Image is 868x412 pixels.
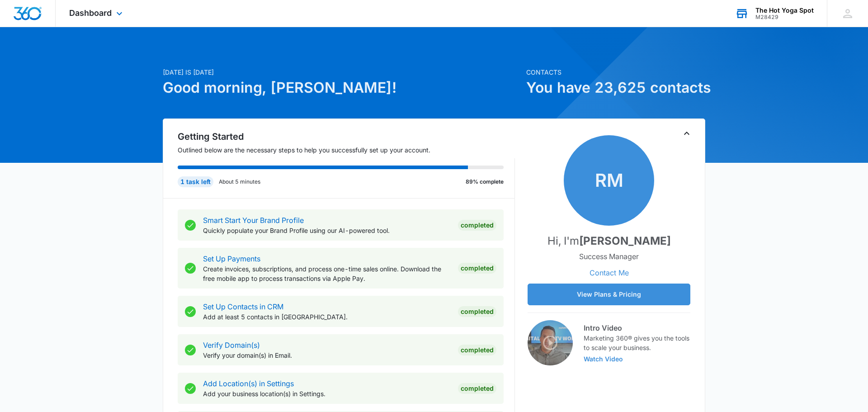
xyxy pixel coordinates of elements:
[203,264,451,283] p: Create invoices, subscriptions, and process one-time sales online. Download the free mobile app t...
[584,356,623,362] button: Watch Video
[203,389,451,398] p: Add your business location(s) in Settings.
[526,77,705,99] h1: You have 23,625 contacts
[755,14,814,20] div: account id
[203,312,451,322] p: Add at least 5 contacts in [GEOGRAPHIC_DATA].
[203,341,260,350] a: Verify Domain(s)
[458,263,496,274] div: Completed
[203,226,451,235] p: Quickly populate your Brand Profile using our AI-powered tool.
[203,254,260,263] a: Set Up Payments
[579,234,671,247] strong: [PERSON_NAME]
[580,262,638,284] button: Contact Me
[458,220,496,231] div: Completed
[528,284,690,305] button: View Plans & Pricing
[203,379,294,388] a: Add Location(s) in Settings
[163,67,521,77] p: [DATE] is [DATE]
[579,251,639,262] p: Success Manager
[178,145,515,155] p: Outlined below are the necessary steps to help you successfully set up your account.
[458,345,496,355] div: Completed
[458,383,496,394] div: Completed
[203,302,283,311] a: Set Up Contacts in CRM
[584,333,690,352] p: Marketing 360® gives you the tools to scale your business.
[458,306,496,317] div: Completed
[178,176,213,187] div: 1 task left
[526,67,705,77] p: Contacts
[564,135,654,226] span: RM
[178,130,515,143] h2: Getting Started
[219,178,260,186] p: About 5 minutes
[547,233,671,249] p: Hi, I'm
[681,128,692,139] button: Toggle Collapse
[528,320,573,365] img: Intro Video
[203,350,451,360] p: Verify your domain(s) in Email.
[755,7,814,14] div: account name
[466,178,504,186] p: 89% complete
[203,216,304,225] a: Smart Start Your Brand Profile
[163,77,521,99] h1: Good morning, [PERSON_NAME]!
[69,8,112,18] span: Dashboard
[584,322,690,333] h3: Intro Video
